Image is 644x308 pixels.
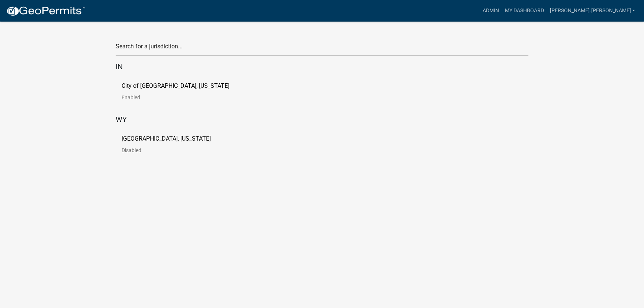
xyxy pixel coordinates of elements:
h5: IN [116,62,528,71]
a: [GEOGRAPHIC_DATA], [US_STATE]Disabled [122,136,223,159]
h5: WY [116,115,528,124]
a: City of [GEOGRAPHIC_DATA], [US_STATE]Enabled [122,83,241,106]
p: [GEOGRAPHIC_DATA], [US_STATE] [122,136,211,142]
p: Disabled [122,148,223,153]
a: [PERSON_NAME].[PERSON_NAME] [547,4,638,18]
a: My Dashboard [502,4,547,18]
p: City of [GEOGRAPHIC_DATA], [US_STATE] [122,83,229,89]
p: Enabled [122,95,241,100]
a: Admin [479,4,502,18]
